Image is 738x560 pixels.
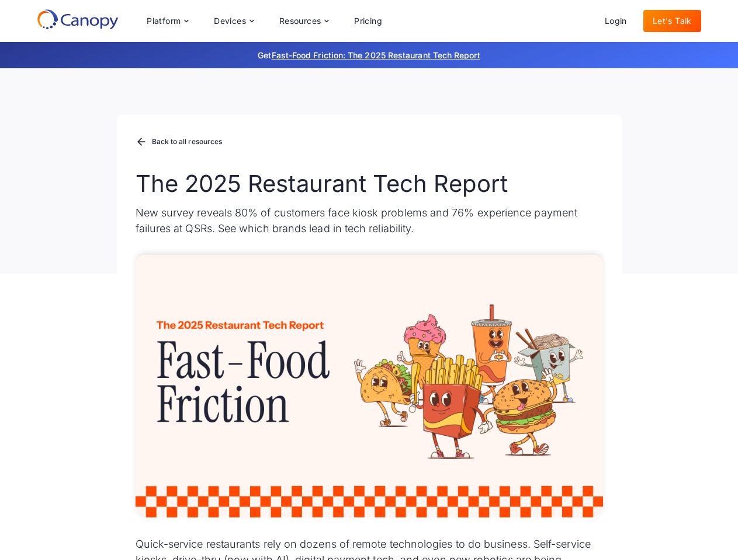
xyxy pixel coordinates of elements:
[136,135,223,150] a: Back to all resources
[270,9,338,33] div: Resources
[345,10,391,32] a: Pricing
[595,10,636,32] a: Login
[83,49,656,61] p: Get
[214,17,246,25] div: Devices
[136,205,603,236] p: New survey reveals 80% of customers face kiosk problems and 76% experience payment failures at QS...
[643,10,701,32] a: Let's Talk
[272,50,480,60] a: Fast-Food Friction: The 2025 Restaurant Tech Report
[152,138,223,145] div: Back to all resources
[147,17,181,25] div: Platform
[137,9,198,33] div: Platform
[205,9,263,33] div: Devices
[279,17,321,25] div: Resources
[136,170,603,198] h1: The 2025 Restaurant Tech Report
